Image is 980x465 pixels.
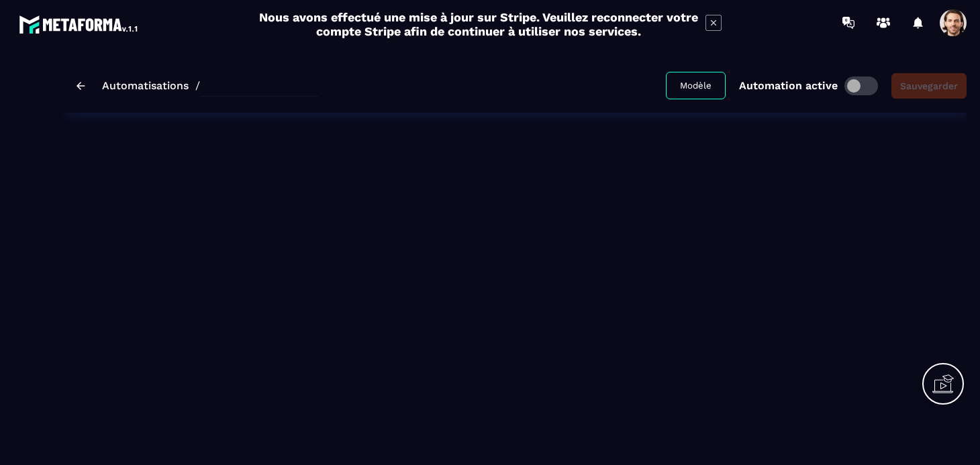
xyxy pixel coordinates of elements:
[102,79,189,92] a: Automatisations
[666,72,726,99] button: Modèle
[195,79,200,92] span: /
[77,82,85,90] img: arrow
[258,10,699,38] h2: Nous avons effectué une mise à jour sur Stripe. Veuillez reconnecter votre compte Stripe afin de ...
[739,79,838,92] p: Automation active
[19,12,140,36] img: logo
